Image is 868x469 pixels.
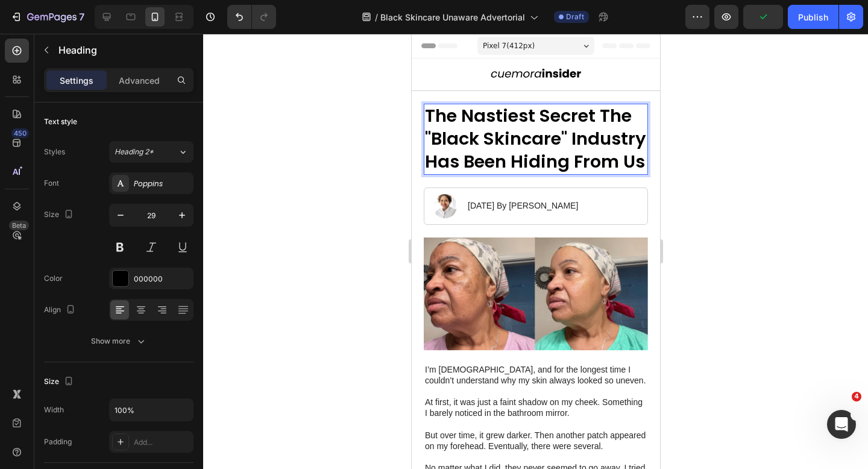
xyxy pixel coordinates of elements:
div: Poppins [134,178,190,189]
span: Heading 2* [115,146,154,157]
input: Auto [110,399,193,421]
iframe: Design area [412,34,660,469]
button: 7 [5,5,90,29]
div: 450 [11,128,29,138]
button: Publish [788,5,838,29]
p: 7 [79,10,84,24]
div: Text style [44,116,77,127]
div: Padding [44,436,72,447]
iframe: Intercom live chat [827,410,856,439]
div: 000000 [134,274,190,285]
div: Styles [44,146,65,157]
p: Settings [60,74,93,87]
div: Undo/Redo [227,5,276,29]
div: Size [44,207,76,223]
div: Color [44,273,63,284]
span: Black Skincare Unaware Advertorial [380,11,525,24]
div: Beta [9,221,29,230]
p: Heading [58,43,189,57]
div: Add... [134,437,190,448]
div: Align [44,302,78,318]
span: Draft [566,11,584,22]
div: Width [44,404,64,415]
button: Heading 2* [109,141,193,163]
button: Show more [44,330,193,352]
span: / [375,11,378,24]
div: Show more [91,335,147,347]
div: Publish [798,11,828,24]
div: Font [44,178,59,189]
div: Size [44,374,76,390]
p: Advanced [119,74,160,87]
span: 4 [852,392,861,401]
